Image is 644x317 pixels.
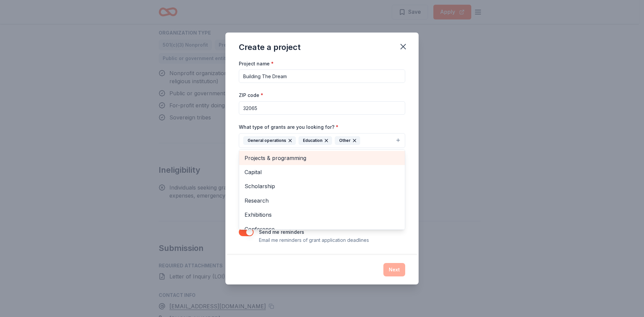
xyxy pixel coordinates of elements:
[243,136,296,145] div: General operations
[299,136,332,145] div: Education
[239,149,405,230] div: General operationsEducationOther
[245,154,399,162] span: Projects & programming
[335,136,360,145] div: Other
[245,225,399,233] span: Conference
[245,210,399,219] span: Exhibitions
[245,168,399,176] span: Capital
[239,133,405,148] button: General operationsEducationOther
[245,182,399,191] span: Scholarship
[245,196,399,205] span: Research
